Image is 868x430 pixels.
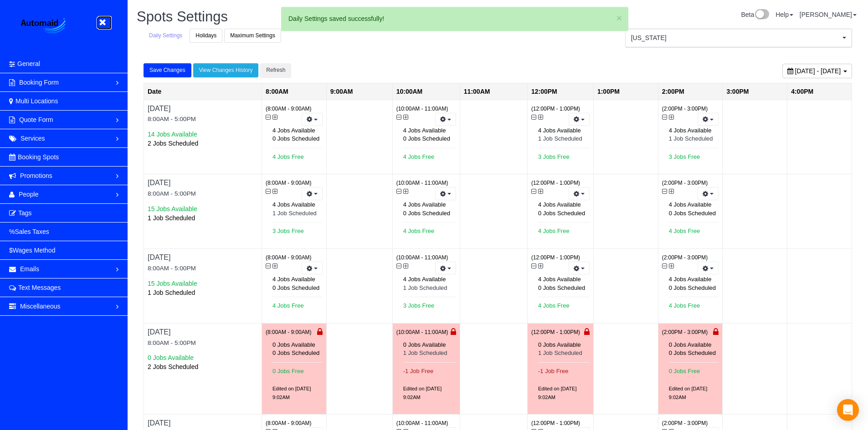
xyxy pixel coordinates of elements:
small: (12:00PM - 1:00PM) [531,329,580,335]
span: 4 Jobs Available [538,127,581,134]
span: 4 Jobs Available [538,201,581,208]
span: [DATE] - [DATE] [795,67,841,75]
small: (10:00AM - 11:00AM) [396,329,448,335]
small: (8:00AM - 9:00AM) [266,180,311,186]
a: 8:00AM - 5:00PM [148,190,196,197]
td: 12:00PM [527,83,593,100]
a: 1 Job Scheduled [538,135,582,142]
span: 15 Jobs Available [148,205,197,212]
ol: Virginia [625,29,852,47]
span: 4 Jobs Free [538,302,570,309]
a: [DATE] [148,179,170,187]
small: (10:00AM - 11:00AM) [396,420,448,426]
span: 4 Jobs Available [403,276,446,283]
span: 0 Jobs Free [669,368,700,374]
a: Maximum Settings [224,29,281,43]
small: (10:00AM - 11:00AM) [396,106,448,112]
span: 4 Jobs Free [403,153,435,160]
img: New interface [754,9,769,21]
a: Help [776,11,793,18]
a: 8:00AM - 5:00PM [148,265,196,272]
span: 0 Jobs Scheduled [669,210,716,217]
small: (2:00PM - 3:00PM) [662,329,708,335]
span: 3 Jobs Free [403,302,435,309]
a: [PERSON_NAME] [800,11,857,18]
small: (10:00AM - 11:00AM) [396,180,448,186]
td: 9:00AM [326,83,392,100]
span: 15 Jobs Available [148,280,197,287]
span: -1 Job Free [538,368,568,374]
span: 0 Jobs Scheduled [272,349,319,356]
a: Holidays [190,29,222,43]
span: 14 Jobs Available [148,131,197,138]
small: (8:00AM - 9:00AM) [266,106,311,112]
div: Daily Settings saved successfully! [288,14,621,23]
small: (12:00PM - 1:00PM) [531,180,580,186]
td: 11:00AM [460,83,527,100]
small: (12:00PM - 1:00PM) [531,420,580,426]
a: [DATE] [148,328,170,336]
a: 1 Job Scheduled [669,135,713,142]
small: Edited on [DATE] 9:02AM [403,386,442,400]
span: 4 Jobs Available [272,276,315,283]
span: 0 Jobs Scheduled [403,210,450,217]
button: Save Changes [144,63,191,77]
span: 3 Jobs Free [669,153,700,160]
span: 4 Jobs Available [669,201,712,208]
span: Booking Form [19,79,59,86]
small: (10:00AM - 11:00AM) [396,254,448,261]
span: 1 Job Scheduled [148,214,195,222]
span: 4 Jobs Available [669,276,712,283]
td: Date [144,83,262,100]
span: 4 Jobs Available [272,127,315,134]
a: [DATE] [148,253,170,261]
small: (12:00PM - 1:00PM) [531,254,580,261]
span: 4 Jobs Available [669,127,712,134]
small: (8:00AM - 9:00AM) [266,420,311,426]
small: Edited on [DATE] 9:02AM [272,386,311,400]
span: 0 Jobs Available [403,341,446,348]
span: 4 Jobs Free [669,302,700,309]
button: Refresh [260,63,291,77]
button: [US_STATE] [625,29,852,47]
small: (2:00PM - 3:00PM) [662,420,708,426]
span: People [19,191,39,198]
a: 8:00AM - 5:00PM [148,116,196,122]
span: Services [21,135,45,142]
td: 4:00PM [787,83,852,100]
td: 8:00AM [262,83,326,100]
span: Multi Locations [15,97,58,105]
span: 1 Job Scheduled [148,289,195,296]
span: 4 Jobs Available [403,127,446,134]
span: 3 Jobs Free [272,228,304,234]
small: (8:00AM - 9:00AM) [266,329,311,335]
div: Open Intercom Messenger [837,399,859,421]
small: (12:00PM - 1:00PM) [531,106,580,112]
span: 4 Jobs Free [272,302,304,309]
span: 0 Jobs Scheduled [272,284,319,291]
span: Wages Method [13,247,56,254]
span: 0 Jobs Available [538,341,581,348]
button: × [616,13,622,23]
span: 4 Jobs Available [538,276,581,283]
span: Spots Settings [137,9,228,25]
span: 2 Jobs Scheduled [148,140,198,147]
span: 4 Jobs Free [403,228,435,234]
span: 0 Jobs Scheduled [272,135,319,142]
a: Beta [741,11,769,18]
span: 4 Jobs Available [403,201,446,208]
span: 4 Jobs Free [669,228,700,234]
span: 0 Jobs Scheduled [538,284,585,291]
td: 10:00AM [392,83,460,100]
span: 0 Jobs Scheduled [403,135,450,142]
span: Tags [18,209,32,217]
img: Automaid Logo [16,16,73,36]
span: 2 Jobs Scheduled [148,363,198,370]
a: [DATE] [148,419,170,427]
td: 3:00PM [723,83,787,100]
span: 4 Jobs Free [538,228,570,234]
span: 0 Jobs Available [272,341,315,348]
td: 2:00PM [658,83,723,100]
a: Daily Settings [144,29,188,42]
button: View Changes History [193,63,259,77]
